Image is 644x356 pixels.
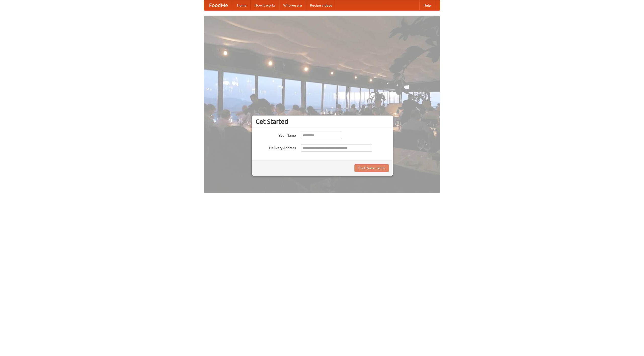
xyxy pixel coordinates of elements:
h3: Get Started [256,118,389,125]
label: Your Name [256,132,296,138]
a: Help [419,0,435,10]
a: Home [233,0,251,10]
button: Find Restaurants! [354,164,389,172]
a: How it works [251,0,279,10]
label: Delivery Address [256,144,296,150]
a: FoodMe [204,0,233,10]
a: Recipe videos [306,0,336,10]
a: Who we are [279,0,306,10]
